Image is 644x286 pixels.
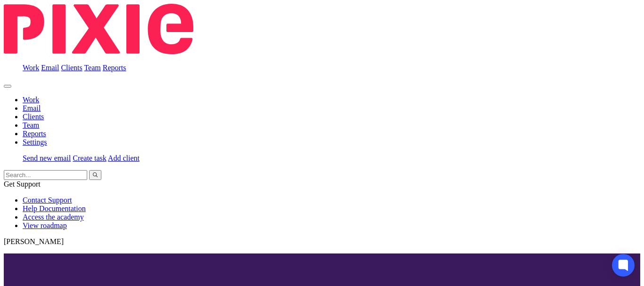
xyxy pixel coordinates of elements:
a: View roadmap [23,221,67,229]
a: Add client [108,154,140,162]
a: Settings [23,138,47,146]
a: Reports [23,130,46,138]
a: Team [23,121,39,129]
a: Access the academy [23,213,84,221]
a: Help Documentation [23,204,86,212]
a: Team [84,64,100,72]
button: Search [89,170,101,180]
a: Email [41,64,59,72]
a: Work [23,64,39,72]
a: Create task [73,154,107,162]
a: Reports [103,64,126,72]
a: Email [23,104,41,112]
img: Pixie [4,4,193,54]
a: Clients [23,113,44,121]
input: Search [4,170,87,180]
a: Work [23,96,39,104]
a: Send new email [23,154,71,162]
a: Contact Support [23,196,72,204]
a: Clients [61,64,82,72]
span: Get Support [4,180,41,188]
p: [PERSON_NAME] [4,237,640,246]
